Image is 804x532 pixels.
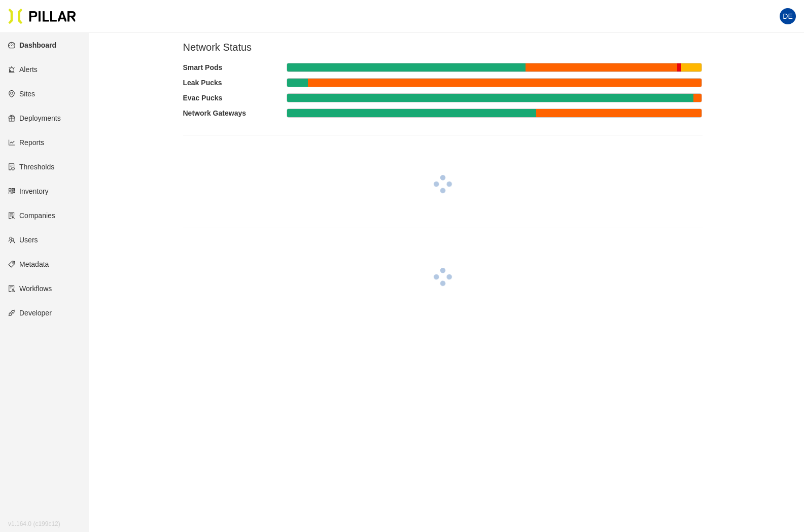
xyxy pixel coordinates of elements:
a: exceptionThresholds [8,163,54,171]
a: tagMetadata [8,260,49,268]
a: teamUsers [8,236,38,244]
div: Smart Pods [183,62,287,73]
h3: Network Status [183,41,703,54]
a: solutionCompanies [8,211,55,220]
a: line-chartReports [8,138,44,147]
a: auditWorkflows [8,285,52,293]
div: Network Gateways [183,108,287,119]
a: qrcodeInventory [8,187,49,195]
a: alertAlerts [8,65,38,74]
div: Evac Pucks [183,92,287,103]
div: Leak Pucks [183,77,287,88]
a: apiDeveloper [8,309,52,317]
a: environmentSites [8,90,35,98]
a: dashboardDashboard [8,41,56,49]
img: Pillar Technologies [8,8,76,24]
span: DE [783,8,792,24]
a: giftDeployments [8,114,61,122]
